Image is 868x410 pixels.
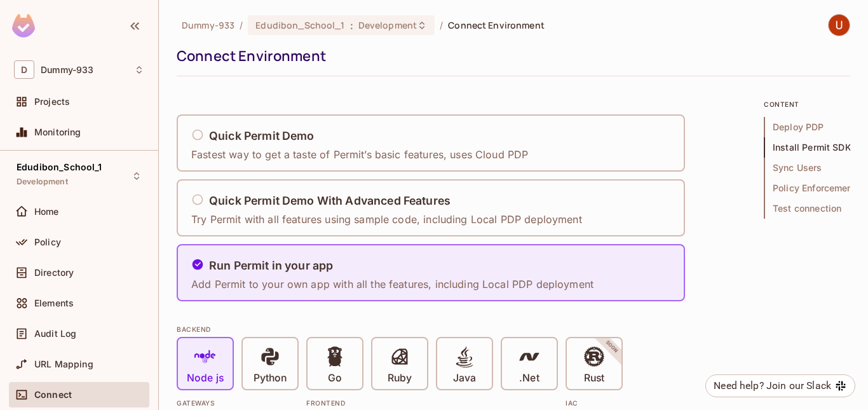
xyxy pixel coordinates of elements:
div: Need help? Join our Slack [714,378,831,393]
li: / [440,19,443,31]
span: SOON [587,322,637,372]
span: Connect [34,390,72,400]
span: Edudibon_School_1 [17,162,102,172]
div: Gateways [177,398,299,408]
span: Development [358,19,417,31]
p: Node js [187,372,224,385]
p: Ruby [388,372,412,385]
p: Try Permit with all features using sample code, including Local PDP deployment [191,212,582,226]
span: Home [34,207,59,217]
span: Policy [34,237,61,247]
span: Audit Log [34,329,76,339]
span: the active workspace [182,19,234,31]
p: Fastest way to get a taste of Permit’s basic features, uses Cloud PDP [191,147,528,161]
span: Projects [34,97,70,107]
img: Uday Bagda [829,15,850,36]
h5: Quick Permit Demo With Advanced Features [209,195,451,207]
span: Monitoring [34,127,81,137]
span: : [349,20,354,31]
span: Elements [34,298,74,308]
img: SReyMgAAAABJRU5ErkJggg== [12,14,35,38]
p: content [764,99,850,109]
div: Frontend [306,398,558,408]
span: Connect Environment [448,19,545,31]
p: Python [254,372,287,385]
span: Workspace: Dummy-933 [41,65,93,75]
span: Development [17,177,68,187]
div: IAC [566,398,688,408]
h5: Run Permit in your app [209,259,333,272]
p: .Net [519,372,539,385]
div: Connect Environment [177,46,844,65]
p: Rust [584,372,604,385]
p: Add Permit to your own app with all the features, including Local PDP deployment [191,277,593,291]
span: Directory [34,268,74,278]
p: Go [328,372,342,385]
span: URL Mapping [34,359,93,369]
h5: Quick Permit Demo [209,130,315,142]
p: Java [453,372,476,385]
div: BACKEND [177,324,749,334]
span: D [14,60,34,79]
span: Edudibon_School_1 [255,19,344,31]
li: / [240,19,243,31]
